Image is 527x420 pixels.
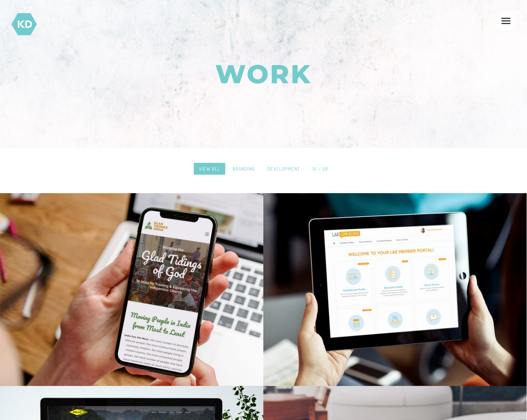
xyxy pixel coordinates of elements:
a: Post image [263,193,527,386]
h1: Work [215,61,312,87]
a: View all [194,163,225,175]
img: Karen Daniel [11,11,37,37]
a: Development [262,163,305,175]
a: UI / UX [307,163,333,175]
a: Branding [227,163,260,175]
